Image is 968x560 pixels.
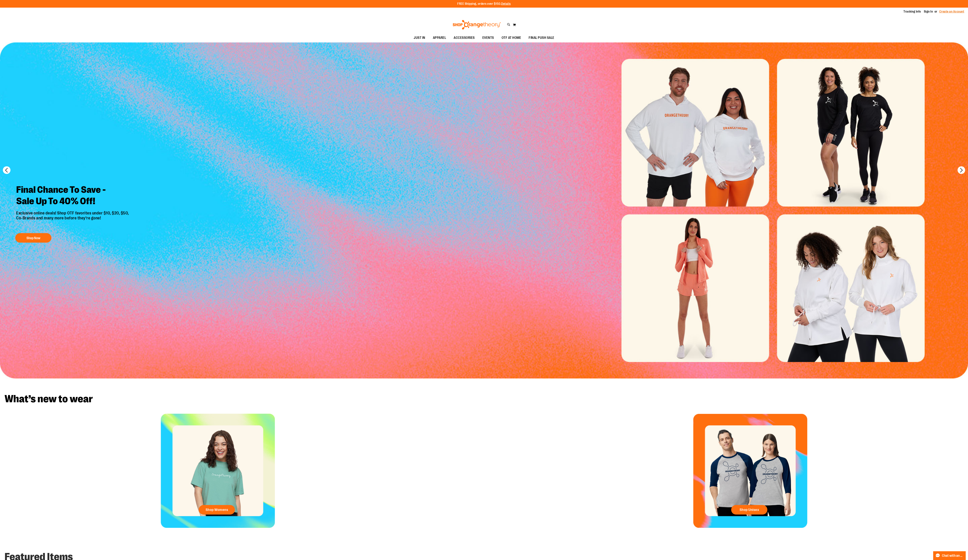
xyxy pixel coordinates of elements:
span: EVENTS [482,33,494,42]
span: JUST IN [414,33,425,42]
button: Shop Now [15,233,51,243]
a: OTF AT HOME [498,33,525,42]
a: ACCESSORIES [450,33,479,42]
button: prev [3,166,10,174]
span: OTF AT HOME [502,33,521,42]
a: EVENTS [479,33,498,42]
span: ACCESSORIES [454,33,475,42]
a: Tracking Info [903,10,921,14]
h2: What’s new to wear [5,394,963,404]
p: Exclusive online deals! Shop OTF favorites under $10, $20, $50, Co-Brands and many more before th... [13,211,133,229]
a: Details [501,2,511,6]
span: Shop Unisex [740,508,759,512]
a: Shop Unisex [731,505,767,515]
a: Create an Account [939,10,964,14]
h2: Final Chance To Save - Sale Up To 40% Off! [13,181,133,211]
button: Chat with an Expert [933,551,966,560]
a: JUST IN [410,33,429,42]
p: FREE Shipping, orders over $150. [457,2,511,6]
span: Chat with an Expert [942,554,963,558]
button: next [958,166,965,174]
a: Final Chance To Save -Sale Up To 40% Off! Exclusive online deals! Shop OTF favorites under $10, $... [13,181,133,245]
a: Shop Womens [199,505,235,515]
a: FINAL PUSH SALE [525,33,558,42]
img: Shop Orangetheory [452,20,501,29]
span: FINAL PUSH SALE [529,33,554,42]
span: APPAREL [433,33,446,42]
span: Shop Womens [206,508,228,512]
a: APPAREL [429,33,450,42]
a: Sign In [924,10,933,14]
